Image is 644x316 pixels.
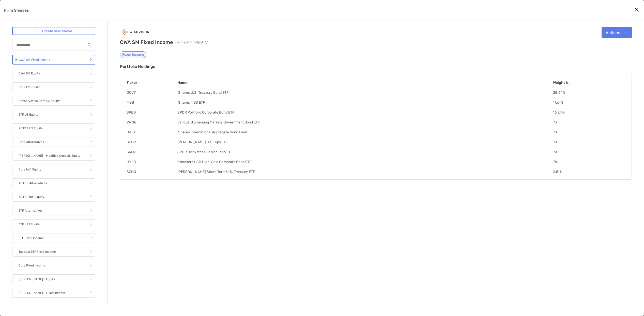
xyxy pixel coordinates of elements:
a: Tactical ETF Fixed Income [12,247,95,257]
th: Name [177,80,553,85]
p: Fixed Income [122,53,144,56]
p: [PERSON_NAME] - Fixed Income [19,290,65,296]
td: IAGG [126,130,177,135]
a: Conservative Core US Equity [12,96,95,106]
p: ETF Int'l Equity [19,221,40,228]
td: 7 % [553,150,625,154]
td: SCHP [126,140,177,145]
p: ETF Fixed Income [19,235,44,241]
a: Core US Equity [12,82,95,92]
p: CWA SM Equity [19,70,40,77]
th: Weight % [553,80,625,85]
p: KJ ETF US Equity [19,125,43,132]
p: ETF Alternatives [19,208,42,214]
a: [PERSON_NAME] - Fixed Income [12,288,95,298]
td: 7 % [553,160,625,164]
td: [PERSON_NAME] U.S. Tips ETF [177,140,553,145]
td: SPDR Portfolio Corporate Bond ETF [177,110,553,115]
td: 7 % [553,120,625,125]
td: SCHO [126,169,177,174]
a: KJ ETF Alternatives [12,178,95,188]
p: Core Int'l Equity [19,166,41,173]
a: CWA SM Equity [12,69,95,78]
td: 7 % [553,130,625,135]
td: 28.64 % [553,90,625,95]
p: [PERSON_NAME] - BP [19,304,50,310]
td: HYLB [126,160,177,164]
p: Conservative Core US Equity [19,98,60,104]
img: input icon [88,43,91,47]
td: iShares MBS ETF [177,100,553,105]
p: KJ ETF Alternatives [19,180,47,186]
a: CWA SM Fixed Income [12,55,95,65]
button: Close modal [633,6,640,14]
td: 17.61 % [553,100,625,105]
span: Last updated at [DATE] [175,40,207,44]
td: GOVT [126,90,177,95]
a: Core Alternatives [12,137,95,147]
td: 2.51 % [553,169,625,174]
p: [PERSON_NAME] - Equity [19,276,55,282]
p: CWA SM Fixed Income [19,57,50,63]
a: [PERSON_NAME] - Equity [12,274,95,284]
td: SRLN [126,150,177,154]
a: Core Fixed Income [12,261,95,270]
td: Xtrackers USD High Yield Corporate Bond ETF [177,160,553,164]
h3: Portfolio Holdings [120,64,632,69]
a: [PERSON_NAME] - BP [12,302,95,311]
td: SPBO [126,110,177,115]
p: Core Alternatives [19,139,44,145]
a: ETF Fixed Income [12,233,95,243]
td: iShares International Aggregate Bond Fund [177,130,553,135]
p: Firm Sleeves [4,7,29,13]
td: 7 % [553,140,625,145]
p: Tactical ETF Fixed Income [19,249,56,255]
a: Core Int'l Equity [12,165,95,174]
img: company logo [120,27,154,37]
td: iShares U.S. Treasury Bond ETF [177,90,553,95]
h2: CWA SM Fixed Income [120,39,173,45]
p: Core US Equity [19,84,40,90]
a: ETF US Equity [12,110,95,119]
td: SPDR Blackstone Senior Loan ETF [177,150,553,154]
a: KJ ETF US Equity [12,123,95,133]
th: Ticker [126,80,177,85]
button: Actions [602,27,632,38]
a: ETF Int'l Equity [12,219,95,229]
td: [PERSON_NAME] Short-Term U.S. Treasury ETF [177,169,553,174]
td: MBB [126,100,177,105]
a: [PERSON_NAME] - Modified Core US Equity [12,151,95,161]
p: Core Fixed Income [19,262,45,269]
p: [PERSON_NAME] - Modified Core US Equity [19,153,81,159]
a: ETF Alternatives [12,206,95,215]
td: VWOB [126,120,177,125]
p: KJ ETF Int'l Equity [19,194,44,200]
td: 16.24 % [553,110,625,115]
p: ETF US Equity [19,112,38,118]
a: Create new sleeve [12,27,95,35]
td: Vanguard Emerging Markets Government Bond ETF [177,120,553,125]
a: KJ ETF Int'l Equity [12,192,95,202]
